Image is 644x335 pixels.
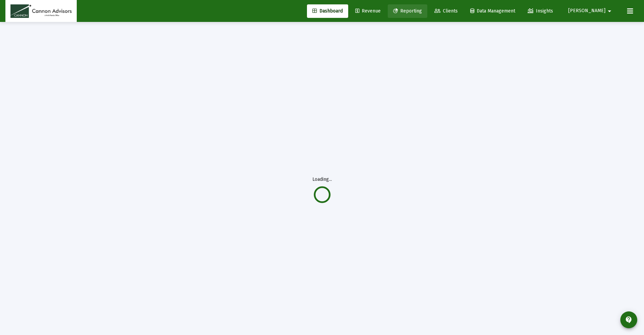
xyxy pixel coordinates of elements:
span: Data Management [470,8,515,14]
span: [PERSON_NAME] [568,8,605,14]
span: Revenue [355,8,381,14]
button: [PERSON_NAME] [560,4,622,18]
span: Dashboard [312,8,343,14]
mat-icon: arrow_drop_down [605,4,614,18]
span: Reporting [393,8,422,14]
a: Data Management [465,4,521,18]
a: Insights [522,4,558,18]
mat-icon: contact_support [625,316,633,324]
a: Dashboard [307,4,348,18]
span: Clients [434,8,458,14]
a: Clients [429,4,463,18]
img: Dashboard [10,4,72,18]
a: Revenue [350,4,386,18]
span: Insights [528,8,553,14]
a: Reporting [388,4,427,18]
